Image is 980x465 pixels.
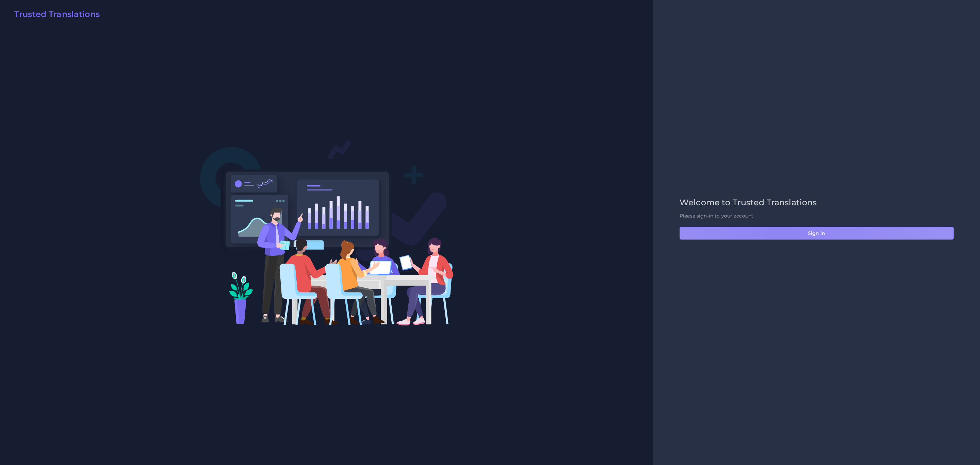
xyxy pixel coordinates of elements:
[10,10,100,22] a: Trusted Translations
[680,212,954,220] p: Please sign-in to your account
[14,10,100,19] h2: Trusted Translations
[680,198,954,208] h2: Welcome to Trusted Translations
[200,140,454,326] img: Login V2
[680,227,954,240] button: Sign in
